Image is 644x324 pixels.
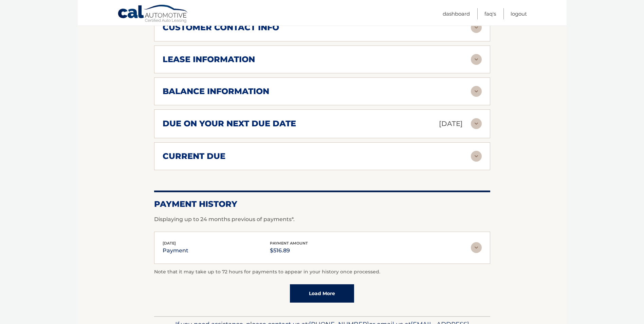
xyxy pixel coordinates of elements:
[163,22,279,33] h2: customer contact info
[290,284,354,303] a: Load More
[511,8,527,19] a: Logout
[471,151,482,162] img: accordion-rest.svg
[471,22,482,33] img: accordion-rest.svg
[163,246,188,255] p: payment
[471,86,482,97] img: accordion-rest.svg
[154,268,490,276] p: Note that it may take up to 72 hours for payments to appear in your history once processed.
[270,241,308,246] span: payment amount
[270,246,308,255] p: $516.89
[163,241,176,246] span: [DATE]
[471,118,482,129] img: accordion-rest.svg
[471,242,482,253] img: accordion-rest.svg
[163,54,255,65] h2: lease information
[443,8,470,19] a: Dashboard
[163,119,296,129] h2: due on your next due date
[163,151,225,161] h2: current due
[117,4,189,24] a: Cal Automotive
[163,86,269,96] h2: balance information
[471,54,482,65] img: accordion-rest.svg
[154,215,490,223] p: Displaying up to 24 months previous of payments*.
[154,199,490,209] h2: Payment History
[484,8,496,19] a: FAQ's
[439,118,463,130] p: [DATE]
